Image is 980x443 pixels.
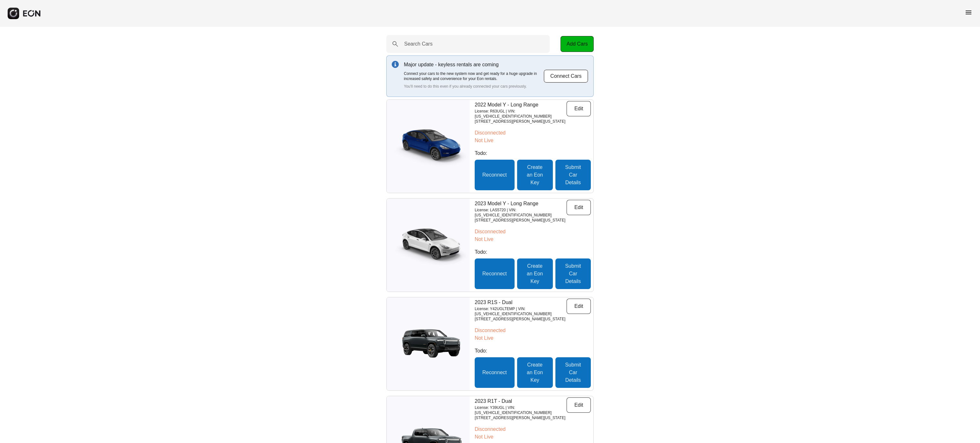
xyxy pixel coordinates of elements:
[517,160,553,190] button: Create an Eon Key
[404,40,433,48] label: Search Cars
[475,200,567,207] p: 2023 Model Y - Long Range
[475,334,591,342] p: Not Live
[475,316,567,322] p: [STREET_ADDRESS][PERSON_NAME][US_STATE]
[567,397,591,413] button: Edit
[567,299,591,314] button: Edit
[544,69,588,83] button: Connect Cars
[555,258,591,289] button: Submit Car Details
[475,405,567,415] p: License: Y39UGL | VIN: [US_VEHICLE_IDENTIFICATION_NUMBER]
[475,228,591,236] p: Disconnected
[475,119,567,124] p: [STREET_ADDRESS][PERSON_NAME][US_STATE]
[475,306,567,316] p: License: Y42UGLTEMP | VIN: [US_VEHICLE_IDENTIFICATION_NUMBER]
[475,299,567,306] p: 2023 R1S - Dual
[392,61,399,68] img: info
[555,160,591,190] button: Submit Car Details
[475,258,515,289] button: Reconnect
[567,200,591,215] button: Edit
[475,236,591,243] p: Not Live
[475,357,515,388] button: Reconnect
[561,36,594,52] button: Add Cars
[475,218,567,223] p: [STREET_ADDRESS][PERSON_NAME][US_STATE]
[387,126,470,167] img: car
[475,397,567,405] p: 2023 R1T - Dual
[404,61,544,69] p: Major update - keyless rentals are coming
[475,415,567,420] p: [STREET_ADDRESS][PERSON_NAME][US_STATE]
[475,101,567,109] p: 2022 Model Y - Long Range
[475,207,567,218] p: License: LAS5720 | VIN: [US_VEHICLE_IDENTIFICATION_NUMBER]
[517,357,553,388] button: Create an Eon Key
[567,101,591,116] button: Edit
[404,71,544,81] p: Connect your cars to the new system now and get ready for a huge upgrade in increased safety and ...
[475,137,591,144] p: Not Live
[475,149,591,157] p: Todo:
[475,433,591,441] p: Not Live
[387,224,470,266] img: car
[555,357,591,388] button: Submit Car Details
[387,323,470,365] img: car
[404,84,544,89] p: You'll need to do this even if you already connected your cars previously.
[475,160,515,190] button: Reconnect
[475,347,591,355] p: Todo:
[475,248,591,256] p: Todo:
[475,129,591,137] p: Disconnected
[475,425,591,433] p: Disconnected
[475,327,591,334] p: Disconnected
[517,258,553,289] button: Create an Eon Key
[475,109,567,119] p: License: R63UGL | VIN: [US_VEHICLE_IDENTIFICATION_NUMBER]
[965,9,972,16] span: menu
